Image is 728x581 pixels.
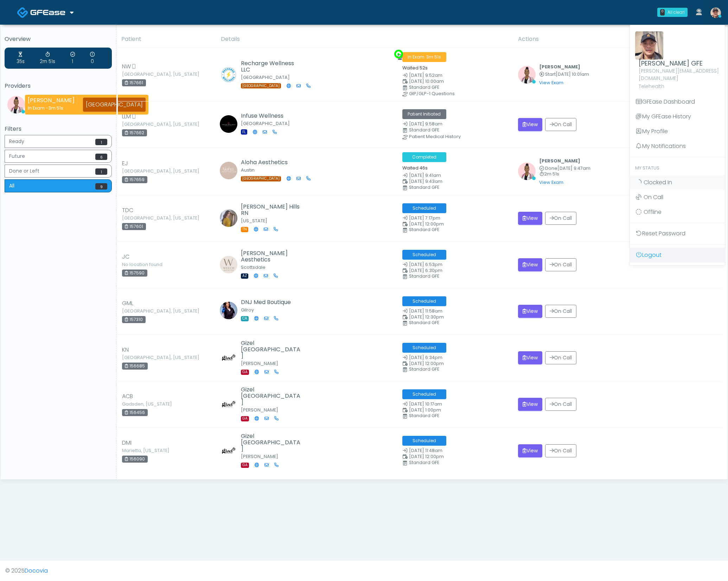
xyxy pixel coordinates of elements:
[409,461,517,465] div: Standard GFE
[122,449,161,453] small: Marietta, [US_STATE]
[122,216,161,220] small: [GEOGRAPHIC_DATA], [US_STATE]
[241,340,302,359] h5: Gizel [GEOGRAPHIC_DATA]
[402,262,510,267] small: Date Created
[241,273,248,279] span: AZ
[48,105,63,111] span: 3m 51s
[220,256,237,273] img: Lori Archambeau
[402,449,510,453] small: Date Created
[83,98,146,112] div: [GEOGRAPHIC_DATA]
[518,398,542,411] button: View
[409,92,517,96] div: GIP/GLP-1 Questions
[241,250,302,263] h5: [PERSON_NAME] Aesthetics
[518,66,536,84] img: Janaira Villalobos
[241,264,266,270] small: Scottsdale
[409,128,517,132] div: Standard GFE
[518,351,542,364] button: View
[639,67,720,82] p: [PERSON_NAME][EMAIL_ADDRESS][DOMAIN_NAME]
[402,216,510,221] small: Date Created
[409,78,444,84] span: [DATE] 10:00am
[17,7,28,18] img: Docovia
[402,455,510,459] small: Scheduled Time
[241,167,255,173] small: Austin
[639,60,720,67] h4: [PERSON_NAME] GFE
[630,190,725,205] a: On Call
[122,270,147,277] div: 157590
[95,168,107,175] span: 1
[402,268,510,273] small: Scheduled Time
[409,215,440,221] span: [DATE] 7:17pm
[241,416,249,421] span: GA
[217,31,514,48] th: Details
[122,356,161,360] small: [GEOGRAPHIC_DATA], [US_STATE]
[518,444,542,457] button: View
[630,124,725,139] a: My Profile
[122,112,131,121] span: LLM
[241,453,278,459] small: [PERSON_NAME]
[241,120,290,126] small: [GEOGRAPHIC_DATA]
[539,72,589,77] small: Started at
[409,360,444,366] span: [DATE] 12:00pm
[409,314,444,320] span: [DATE] 12:30pm
[409,414,517,418] div: Standard GFE
[7,96,25,113] img: Janaira Villalobos
[402,402,510,407] small: Date Created
[220,442,237,459] img: Folasade Williams
[409,185,517,190] div: Standard GFE
[122,122,161,126] small: [GEOGRAPHIC_DATA], [US_STATE]
[122,253,129,261] span: JC
[409,447,442,453] span: [DATE] 11:48am
[556,71,589,77] span: [DATE] 10:01am
[409,228,517,232] div: Standard GFE
[402,152,446,162] span: Completed
[518,212,542,225] button: View
[539,80,563,86] a: View Exam
[409,267,442,273] span: [DATE] 6:30pm
[710,7,721,18] img: Amos GFE
[402,315,510,320] small: Scheduled Time
[518,305,542,318] button: View
[630,248,725,262] a: Logout
[122,363,148,370] div: 156685
[241,159,302,166] h5: Aloha Aesthetics
[122,72,161,76] small: [GEOGRAPHIC_DATA], [US_STATE]
[40,51,55,65] div: 2m 51s
[409,401,442,407] span: [DATE] 10:17am
[122,62,131,71] span: NW
[518,258,542,271] button: View
[545,165,557,171] span: Done
[635,165,659,171] span: My Status
[241,370,249,375] span: GA
[241,387,302,406] h5: Gizel [GEOGRAPHIC_DATA]
[409,261,442,267] span: [DATE] 6:53pm
[122,439,132,447] span: DMI
[122,402,161,406] small: Gadsden, [US_STATE]
[545,71,556,77] span: Start
[402,73,510,78] small: Date Created
[409,178,442,184] span: [DATE] 9:43am
[409,321,517,325] div: Standard GFE
[28,96,75,104] strong: [PERSON_NAME]
[660,9,665,16] div: 0
[630,226,725,241] a: Reset Password
[241,204,302,216] h5: [PERSON_NAME] Hills RN
[241,227,248,232] span: TN
[409,72,442,78] span: [DATE] 9:52am
[5,135,112,148] button: Ready1
[630,205,725,220] a: Offline
[402,109,446,119] span: Patient Initiated
[409,453,444,459] span: [DATE] 12:00pm
[409,85,517,89] div: Standard GFE
[409,274,517,278] div: Standard GFE
[241,433,302,452] h5: Gizel [GEOGRAPHIC_DATA]
[220,66,237,84] img: Deborah Guerrero
[402,79,510,84] small: Scheduled Time
[402,389,446,399] span: Scheduled
[402,165,428,171] small: Waited 46s
[241,176,281,181] span: [GEOGRAPHIC_DATA]
[241,113,290,119] h5: Infuse Wellness
[402,436,446,446] span: Scheduled
[409,367,517,371] div: Standard GFE
[241,316,249,321] span: CA
[220,395,237,413] img: Folasade Williams
[409,172,441,178] span: [DATE] 9:41am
